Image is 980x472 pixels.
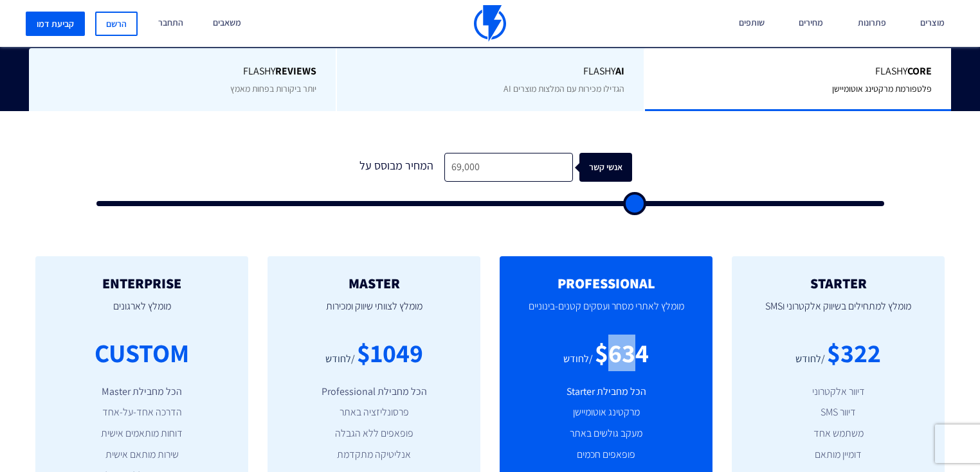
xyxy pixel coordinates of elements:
div: המחיר מבוסס על [348,153,444,182]
li: שירות מותאם אישית [55,448,229,462]
a: קביעת דמו [26,12,85,36]
span: Flashy [48,64,317,79]
h2: STARTER [751,275,925,291]
span: הגדילו מכירות עם המלצות מוצרים AI [504,83,624,94]
li: פופאפים ללא הגבלה [287,426,461,441]
b: Core [907,64,932,78]
span: Flashy [664,64,932,79]
li: מרקטינג אוטומיישן [519,405,693,420]
div: /לחודש [795,352,825,367]
li: הדרכה אחד-על-אחד [55,405,229,420]
b: REVIEWS [275,64,316,78]
div: $322 [827,335,881,371]
span: פלטפורמת מרקטינג אוטומיישן [832,83,932,94]
li: מעקב גולשים באתר [519,426,693,441]
h2: ENTERPRISE [55,275,229,291]
li: הכל מחבילת Master [55,385,229,399]
span: יותר ביקורות בפחות מאמץ [230,83,316,94]
li: משתמש אחד [751,426,925,441]
li: אנליטיקה מתקדמת [287,448,461,462]
h2: MASTER [287,275,461,291]
li: הכל מחבילת Professional [287,385,461,399]
p: מומלץ לארגונים [55,291,229,335]
div: $1049 [357,335,423,371]
li: פרסונליזציה באתר [287,405,461,420]
div: אנשי קשר [590,153,643,182]
li: הכל מחבילת Starter [519,385,693,399]
div: CUSTOM [95,335,189,371]
div: /לחודש [325,352,355,367]
a: הרשם [95,12,138,36]
li: פופאפים חכמים [519,448,693,462]
b: AI [615,64,624,78]
p: מומלץ למתחילים בשיווק אלקטרוני וSMS [751,291,925,335]
li: דיוור אלקטרוני [751,385,925,399]
p: מומלץ לצוותי שיווק ומכירות [287,291,461,335]
h2: PROFESSIONAL [519,275,693,291]
li: דומיין מותאם [751,448,925,462]
li: דיוור SMS [751,405,925,420]
span: Flashy [356,64,624,79]
li: דוחות מותאמים אישית [55,426,229,441]
p: מומלץ לאתרי מסחר ועסקים קטנים-בינוניים [519,291,693,335]
div: $634 [595,335,649,371]
div: /לחודש [563,352,593,367]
